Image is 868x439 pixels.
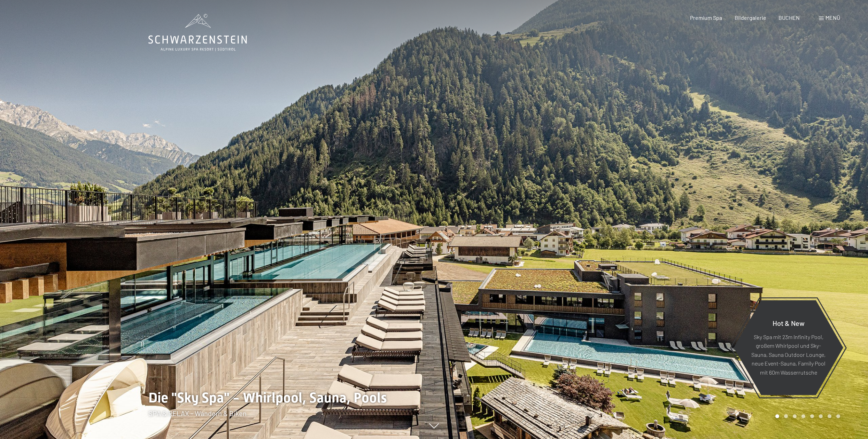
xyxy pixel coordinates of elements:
a: Premium Spa [690,14,722,21]
div: Carousel Page 6 [819,414,823,418]
span: Hot & New [773,319,805,327]
a: Hot & New Sky Spa mit 23m Infinity Pool, großem Whirlpool und Sky-Sauna, Sauna Outdoor Lounge, ne... [733,300,844,395]
span: Menü [826,14,840,21]
div: Carousel Page 4 [801,414,805,418]
a: Bildergalerie [735,14,766,21]
div: Carousel Page 1 (Current Slide) [775,414,779,418]
div: Carousel Page 7 [828,414,831,418]
div: Carousel Page 5 [810,414,814,418]
a: BUCHEN [778,14,800,21]
div: Carousel Page 8 [836,414,840,418]
p: Sky Spa mit 23m Infinity Pool, großem Whirlpool und Sky-Sauna, Sauna Outdoor Lounge, neue Event-S... [751,332,826,377]
div: Carousel Page 3 [793,414,797,418]
div: Carousel Page 2 [784,414,788,418]
div: Carousel Pagination [773,414,840,418]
